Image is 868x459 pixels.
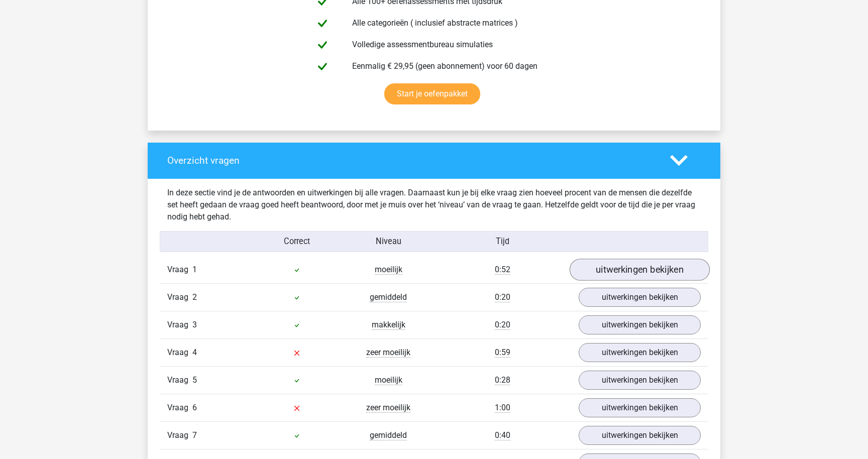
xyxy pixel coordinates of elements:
[495,348,510,358] span: 0:59
[192,265,197,274] span: 1
[192,348,197,357] span: 4
[167,319,192,331] span: Vraag
[370,292,407,302] span: gemiddeld
[192,292,197,302] span: 2
[375,375,402,385] span: moeilijk
[434,236,571,248] div: Tijd
[495,265,510,275] span: 0:52
[167,347,192,359] span: Vraag
[579,398,701,417] a: uitwerkingen bekijken
[160,187,708,223] div: In deze sectie vind je de antwoorden en uitwerkingen bij alle vragen. Daarnaast kun je bij elke v...
[167,155,655,166] h4: Overzicht vragen
[343,236,434,248] div: Niveau
[370,430,407,440] span: gemiddeld
[252,236,343,248] div: Correct
[192,403,197,412] span: 6
[192,375,197,385] span: 5
[579,288,701,307] a: uitwerkingen bekijken
[366,348,410,358] span: zeer moeilijk
[579,371,701,390] a: uitwerkingen bekijken
[495,292,510,302] span: 0:20
[372,320,405,330] span: makkelijk
[167,402,192,414] span: Vraag
[495,320,510,330] span: 0:20
[570,259,710,281] a: uitwerkingen bekijken
[579,343,701,362] a: uitwerkingen bekijken
[384,83,480,104] a: Start je oefenpakket
[495,403,510,413] span: 1:00
[375,265,402,275] span: moeilijk
[167,291,192,303] span: Vraag
[167,429,192,441] span: Vraag
[167,264,192,276] span: Vraag
[167,374,192,386] span: Vraag
[579,315,701,334] a: uitwerkingen bekijken
[495,375,510,385] span: 0:28
[192,430,197,440] span: 7
[192,320,197,329] span: 3
[366,403,410,413] span: zeer moeilijk
[579,426,701,445] a: uitwerkingen bekijken
[495,430,510,440] span: 0:40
